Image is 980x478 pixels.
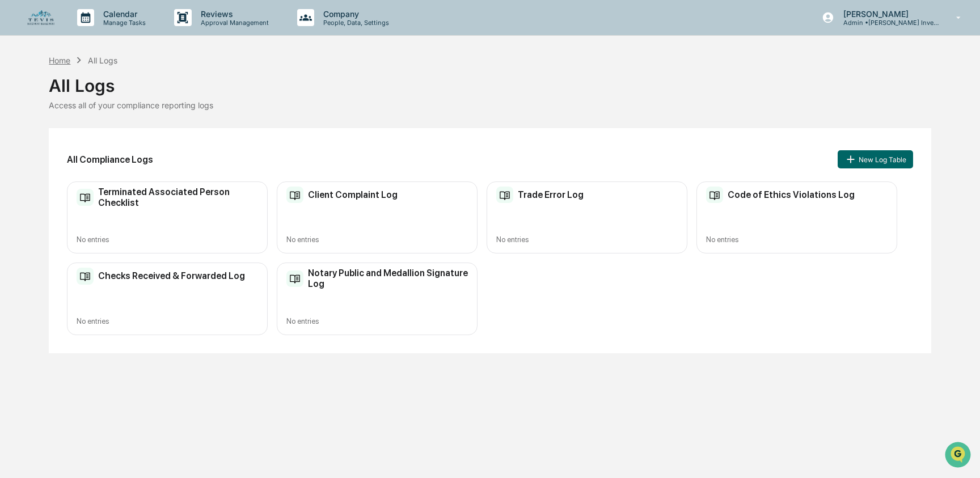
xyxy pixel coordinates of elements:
[192,19,274,27] p: Approval Management
[113,192,137,201] span: Pylon
[706,235,888,244] div: No entries
[94,143,141,154] span: Attestations
[286,317,468,325] div: No entries
[88,56,117,65] div: All Logs
[98,270,245,281] h2: Checks Received & Forwarded Log
[80,192,137,201] a: Powered byPylon
[834,19,940,27] p: Admin • [PERSON_NAME] Investment Management
[706,187,723,204] img: Compliance Log Table Icon
[308,268,468,289] h2: Notary Public and Medallion Signature Log
[27,10,54,26] img: logo
[49,100,931,110] div: Access all of your compliance reporting logs
[77,317,258,325] div: No entries
[728,189,855,200] h2: Code of Ethics Violations Log
[7,138,78,159] a: 🖐️Preclearance
[314,9,395,19] p: Company
[23,143,73,154] span: Preclearance
[49,66,931,96] div: All Logs
[49,56,70,65] div: Home
[77,235,258,244] div: No entries
[286,235,468,244] div: No entries
[496,187,513,204] img: Compliance Log Table Icon
[23,164,71,176] span: Data Lookup
[193,90,206,104] button: Start new chat
[834,9,940,19] p: [PERSON_NAME]
[286,187,303,204] img: Compliance Log Table Icon
[77,189,94,206] img: Compliance Log Table Icon
[518,189,584,200] h2: Trade Error Log
[77,268,94,285] img: Compliance Log Table Icon
[94,9,151,19] p: Calendar
[78,138,145,159] a: 🗄️Attestations
[314,19,395,27] p: People, Data, Settings
[308,189,398,200] h2: Client Complaint Log
[496,235,678,244] div: No entries
[11,87,32,107] img: 1746055101610-c473b297-6a78-478c-a979-82029cc54cd1
[67,154,153,165] h2: All Compliance Logs
[11,144,20,153] div: 🖐️
[944,441,974,471] iframe: Open customer support
[39,87,186,98] div: Start new chat
[192,9,274,19] p: Reviews
[94,19,151,27] p: Manage Tasks
[39,98,143,107] div: We're available if you need us!
[98,187,258,208] h2: Terminated Associated Person Checklist
[838,150,913,168] button: New Log Table
[7,160,76,180] a: 🔎Data Lookup
[286,270,303,287] img: Compliance Log Table Icon
[11,24,206,42] p: How can we help?
[82,144,91,153] div: 🗄️
[11,166,20,175] div: 🔎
